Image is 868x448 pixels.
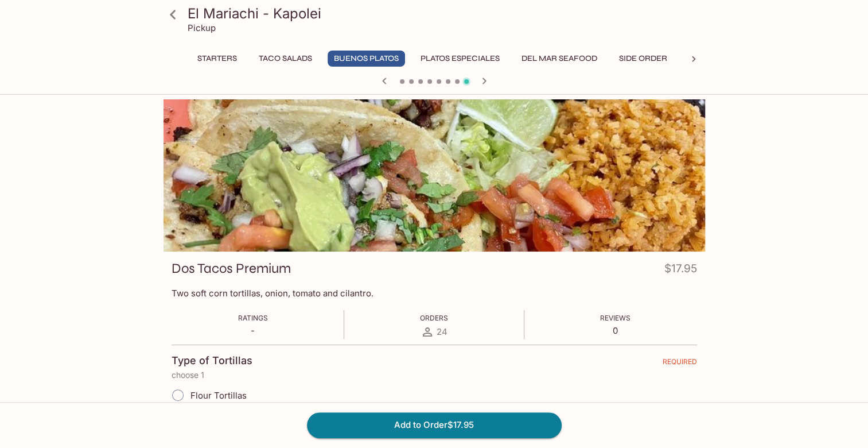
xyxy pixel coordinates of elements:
[663,357,697,370] span: REQUIRED
[328,51,405,67] button: Buenos Platos
[172,260,291,277] h3: Dos Tacos Premium
[600,314,630,322] span: Reviews
[664,260,697,282] h4: $17.95
[188,22,216,33] p: Pickup
[600,325,630,336] p: 0
[164,99,705,252] div: Dos Tacos Premium
[252,51,318,67] button: Taco Salads
[238,325,268,336] p: -
[437,326,447,337] span: 24
[414,51,506,67] button: Platos Especiales
[420,314,448,322] span: Orders
[515,51,604,67] button: Del Mar Seafood
[238,314,268,322] span: Ratings
[188,5,700,22] h3: El Mariachi - Kapolei
[191,51,243,67] button: Starters
[613,51,674,67] button: Side Order
[172,354,252,367] h4: Type of Tortillas
[190,390,247,401] span: Flour Tortillas
[172,370,697,380] p: choose 1
[307,412,562,438] button: Add to Order$17.95
[172,288,697,299] p: Two soft corn tortillas, onion, tomato and cilantro.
